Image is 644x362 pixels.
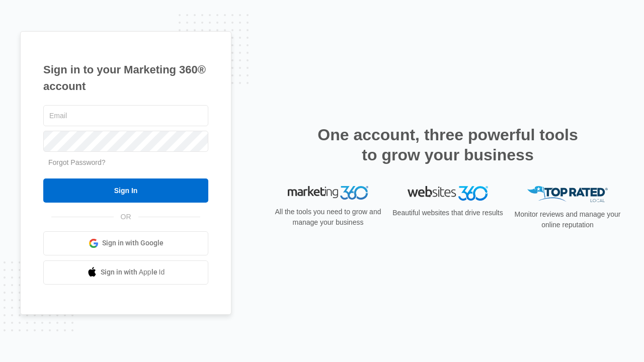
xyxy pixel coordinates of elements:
[43,178,208,203] input: Sign In
[288,186,368,200] img: Marketing 360
[102,238,164,248] span: Sign in with Google
[101,267,165,278] span: Sign in with Apple Id
[511,209,624,230] p: Monitor reviews and manage your online reputation
[43,105,208,126] input: Email
[391,208,504,218] p: Beautiful websites that drive results
[527,186,608,203] img: Top Rated Local
[314,125,581,165] h2: One account, three powerful tools to grow your business
[408,186,488,201] img: Websites 360
[43,231,208,255] a: Sign in with Google
[43,61,208,95] h1: Sign in to your Marketing 360® account
[114,212,138,222] span: OR
[43,260,208,285] a: Sign in with Apple Id
[272,207,384,228] p: All the tools you need to grow and manage your business
[48,158,106,166] a: Forgot Password?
